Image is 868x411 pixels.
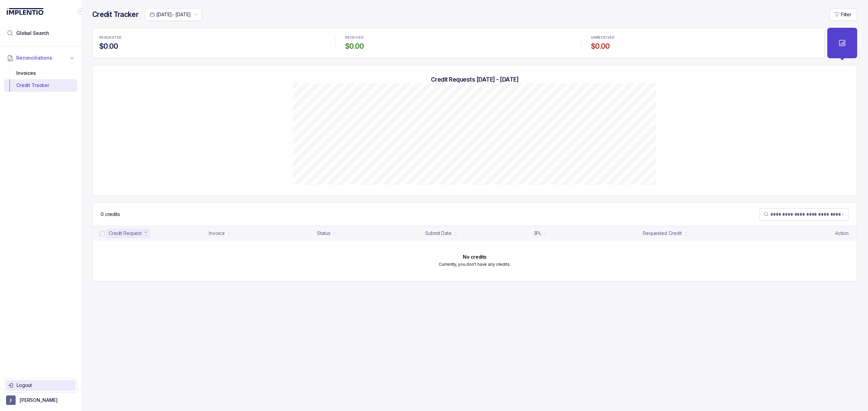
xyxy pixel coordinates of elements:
h5: Credit Requests [DATE] - [DATE] [103,76,846,83]
div: Status [317,230,330,237]
p: [PERSON_NAME] [20,397,58,404]
ul: Statistic Highlights [92,28,825,58]
div: Requested Credit [643,230,682,237]
p: 0 credits [101,211,120,218]
h4: $0.00 [99,42,326,51]
div: Credit Tracker [9,79,72,91]
span: User initials [6,395,16,405]
p: UNRECEIVED [591,36,615,40]
button: Filter [830,8,857,21]
button: User initials[PERSON_NAME] [6,395,75,405]
search: Table Search Bar [759,208,849,220]
span: Reconciliations [16,55,52,61]
p: Currently, you don't have any credits. [439,261,510,268]
div: 3PL [534,230,542,237]
div: Reconciliations [4,66,77,93]
div: Invoices [9,67,72,79]
div: Invoice [209,230,225,237]
div: Credit Request [109,230,142,237]
search: Date Range Picker [150,11,191,18]
h6: No credits [463,254,487,260]
p: RECEIVED [345,36,363,40]
h4: Credit Tracker [92,10,138,19]
li: Statistic RECEIVED [341,31,576,55]
p: [DATE] - [DATE] [156,11,191,18]
h4: $0.00 [591,42,817,51]
input: checkbox-checkbox-all [99,231,105,236]
button: Date Range Picker [145,8,202,21]
li: Statistic UNRECEIVED [587,31,822,55]
div: Collapse Icon [77,7,85,16]
div: Submit Date [425,230,451,237]
button: Reconciliations [4,50,77,65]
nav: Table Control [93,203,857,226]
span: Global Search [16,30,49,37]
p: Filter [841,11,851,18]
p: Action [835,230,849,237]
li: Statistic REQUESTED [95,31,330,55]
h4: $0.00 [345,42,572,51]
p: REQUESTED [99,36,122,40]
div: Remaining page entries [101,211,120,218]
p: Logout [17,382,73,389]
